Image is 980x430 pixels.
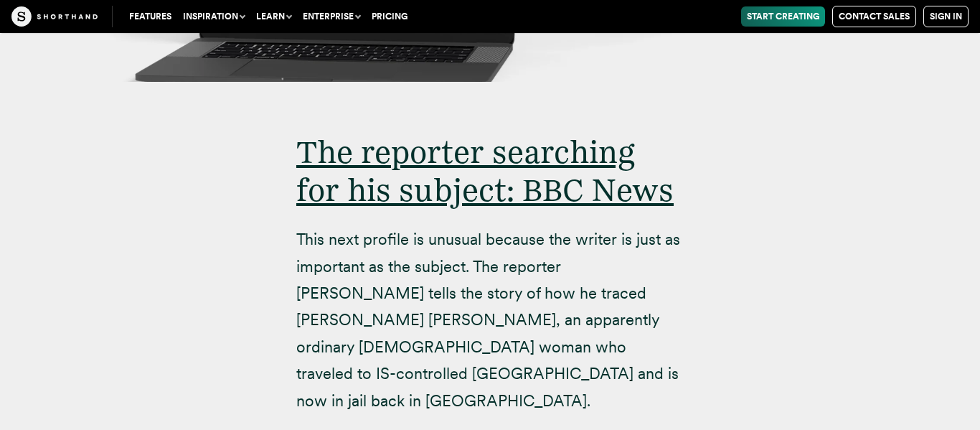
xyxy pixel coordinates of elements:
button: Enterprise [297,6,366,27]
a: Pricing [366,6,413,27]
button: Learn [250,6,297,27]
button: Inspiration [177,6,250,27]
img: The Craft [11,6,98,27]
a: Sign in [923,6,969,27]
a: Start Creating [741,6,825,27]
a: Features [123,6,177,27]
a: The reporter searching for his subject: BBC News [296,133,674,209]
a: Contact Sales [832,6,916,27]
p: This next profile is unusual because the writer is just as important as the subject. The reporter... [296,226,684,414]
